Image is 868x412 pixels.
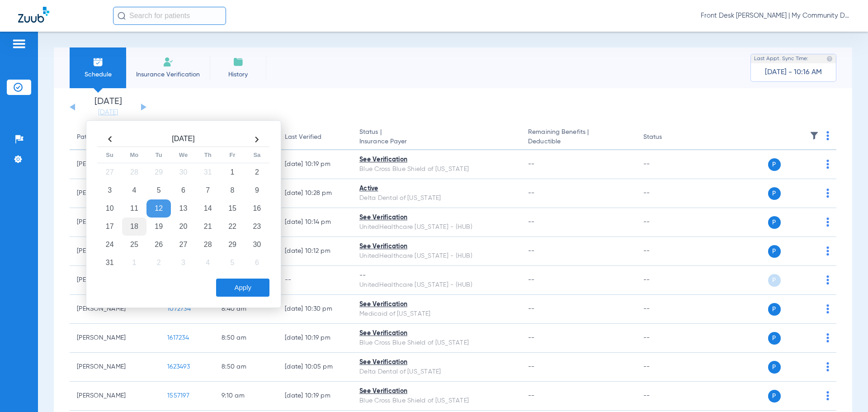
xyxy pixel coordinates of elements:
[285,133,321,142] div: Last Verified
[826,160,829,169] img: group-dot-blue.svg
[528,219,535,225] span: --
[70,353,160,382] td: [PERSON_NAME]
[521,125,636,150] th: Remaining Benefits |
[167,335,189,341] span: 1617234
[826,218,829,227] img: group-dot-blue.svg
[214,324,278,353] td: 8:50 AM
[359,184,514,194] div: Active
[278,208,352,237] td: [DATE] 10:14 PM
[278,353,352,382] td: [DATE] 10:05 PM
[636,208,697,237] td: --
[359,271,514,280] div: --
[359,242,514,251] div: See Verification
[167,364,190,370] span: 1623493
[636,237,697,266] td: --
[359,280,514,290] div: UnitedHealthcare [US_STATE] - (HUB)
[636,150,697,179] td: --
[359,358,514,367] div: See Verification
[826,246,829,256] img: group-dot-blue.svg
[768,216,781,229] span: P
[359,367,514,377] div: Delta Dental of [US_STATE]
[826,275,829,284] img: group-dot-blue.svg
[359,387,514,396] div: See Verification
[81,97,135,117] li: [DATE]
[278,150,352,179] td: [DATE] 10:19 PM
[768,274,781,287] span: P
[528,364,535,370] span: --
[359,137,514,147] span: Insurance Payer
[810,131,819,140] img: filter.svg
[76,70,119,79] span: Schedule
[217,70,259,79] span: History
[765,68,822,77] span: [DATE] - 10:16 AM
[826,131,829,140] img: group-dot-blue.svg
[70,295,160,324] td: [PERSON_NAME]
[636,125,697,150] th: Status
[359,338,514,348] div: Blue Cross Blue Shield of [US_STATE]
[278,324,352,353] td: [DATE] 10:19 PM
[768,390,781,403] span: P
[113,7,226,25] input: Search for patients
[636,266,697,295] td: --
[352,125,521,150] th: Status |
[233,57,244,67] img: History
[528,190,535,196] span: --
[167,393,189,399] span: 1557197
[528,161,535,167] span: --
[768,158,781,171] span: P
[359,396,514,406] div: Blue Cross Blue Shield of [US_STATE]
[214,295,278,324] td: 8:40 AM
[636,382,697,411] td: --
[70,382,160,411] td: [PERSON_NAME]
[118,12,126,20] img: Search Icon
[636,353,697,382] td: --
[528,248,535,254] span: --
[359,155,514,165] div: See Verification
[359,309,514,319] div: Medicaid of [US_STATE]
[285,133,345,142] div: Last Verified
[70,324,160,353] td: [PERSON_NAME]
[216,279,269,297] button: Apply
[122,132,245,147] th: [DATE]
[636,179,697,208] td: --
[359,194,514,203] div: Delta Dental of [US_STATE]
[768,303,781,316] span: P
[214,353,278,382] td: 8:50 AM
[826,362,829,371] img: group-dot-blue.svg
[278,179,352,208] td: [DATE] 10:28 PM
[133,70,203,79] span: Insurance Verification
[528,277,535,283] span: --
[359,223,514,232] div: UnitedHealthcare [US_STATE] - (HUB)
[768,245,781,258] span: P
[278,266,352,295] td: --
[359,300,514,309] div: See Verification
[754,54,808,63] span: Last Appt. Sync Time:
[636,295,697,324] td: --
[278,295,352,324] td: [DATE] 10:30 PM
[359,213,514,223] div: See Verification
[768,187,781,200] span: P
[528,306,535,312] span: --
[701,11,850,20] span: Front Desk [PERSON_NAME] | My Community Dental Centers
[167,306,191,312] span: 1072734
[163,57,174,67] img: Manual Insurance Verification
[278,382,352,411] td: [DATE] 10:19 PM
[826,304,829,313] img: group-dot-blue.svg
[826,189,829,198] img: group-dot-blue.svg
[359,165,514,174] div: Blue Cross Blue Shield of [US_STATE]
[826,333,829,342] img: group-dot-blue.svg
[359,251,514,261] div: UnitedHealthcare [US_STATE] - (HUB)
[528,393,535,399] span: --
[278,237,352,266] td: [DATE] 10:12 PM
[77,133,117,142] div: Patient Name
[214,382,278,411] td: 9:10 AM
[93,57,104,67] img: Schedule
[528,335,535,341] span: --
[826,56,833,62] img: last sync help info
[77,133,153,142] div: Patient Name
[823,369,868,412] iframe: Chat Widget
[768,332,781,345] span: P
[528,137,628,147] span: Deductible
[636,324,697,353] td: --
[81,108,135,117] a: [DATE]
